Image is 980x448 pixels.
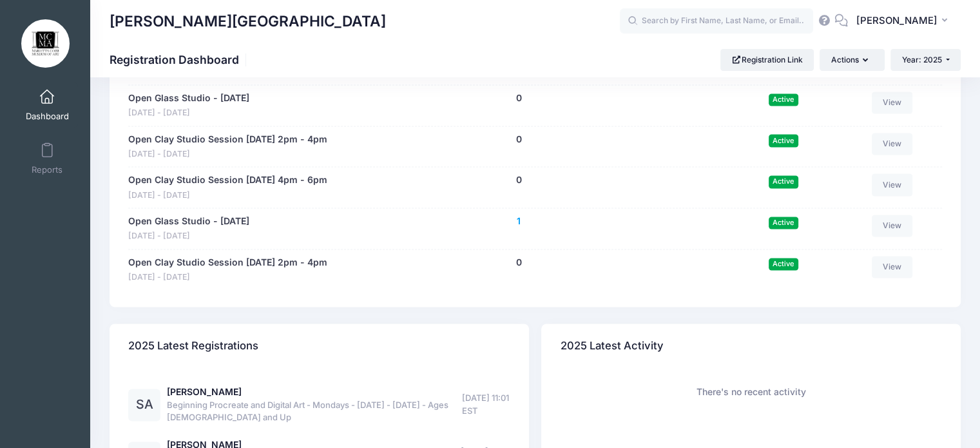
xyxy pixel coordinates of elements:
div: There's no recent activity [561,385,942,399]
button: 1 [517,215,521,228]
span: Active [769,258,798,270]
a: Reports [17,136,78,181]
h4: 2025 Latest Registrations [128,327,258,364]
a: Dashboard [17,83,78,128]
input: Search by First Name, Last Name, or Email... [620,8,813,34]
span: Reports [32,164,62,175]
a: View [872,173,913,195]
button: 0 [516,92,522,105]
span: [DATE] - [DATE] [128,107,249,119]
a: SA [128,400,160,411]
span: [DATE] - [DATE] [128,190,327,202]
button: [PERSON_NAME] [848,6,961,36]
a: Open Glass Studio - [DATE] [128,215,249,228]
span: Active [769,175,798,188]
a: View [872,215,913,237]
h1: Registration Dashboard [110,53,250,66]
span: [DATE] - [DATE] [128,148,327,161]
a: Open Clay Studio Session [DATE] 4pm - 6pm [128,173,327,187]
a: Registration Link [720,49,814,71]
span: Active [769,134,798,146]
div: SA [128,389,160,421]
img: Marietta Cobb Museum of Art [21,19,70,68]
a: View [872,133,913,155]
span: Year: 2025 [902,55,942,64]
button: Year: 2025 [890,49,961,71]
span: [DATE] - [DATE] [128,230,249,242]
a: Open Glass Studio - [DATE] [128,92,249,105]
h4: 2025 Latest Activity [561,327,664,364]
button: 0 [516,173,522,187]
a: [PERSON_NAME] [167,386,242,397]
span: [DATE] 11:01 EST [462,392,510,417]
a: View [872,256,913,278]
button: Actions [820,49,884,71]
a: View [872,92,913,113]
button: 0 [516,256,522,269]
span: Dashboard [26,111,69,122]
span: Beginning Procreate and Digital Art - Mondays - [DATE] - [DATE] - Ages [DEMOGRAPHIC_DATA] and Up [167,399,462,424]
span: [DATE] - [DATE] [128,271,327,284]
button: 0 [516,133,522,146]
a: Open Clay Studio Session [DATE] 2pm - 4pm [128,133,327,146]
h1: [PERSON_NAME][GEOGRAPHIC_DATA] [110,6,386,36]
span: [PERSON_NAME] [856,14,937,28]
span: Active [769,93,798,106]
a: Open Clay Studio Session [DATE] 2pm - 4pm [128,256,327,269]
span: Active [769,217,798,229]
